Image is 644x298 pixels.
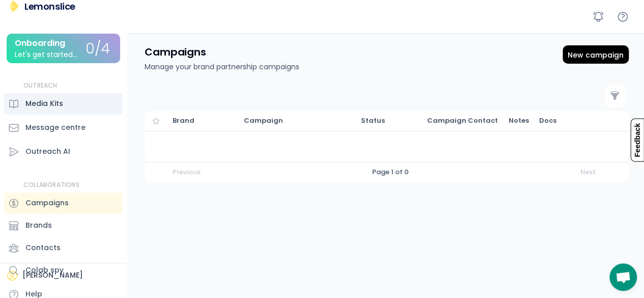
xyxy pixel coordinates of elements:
[25,146,70,157] div: Outreach AI
[372,168,409,177] div: Page 1 of 0
[427,116,498,125] div: Campaign Contact
[23,181,79,189] div: COLLABORATIONS
[25,122,86,133] div: Message centre
[150,115,162,127] button: Only favourites
[539,116,559,125] div: Docs
[610,90,620,101] text: 
[15,51,77,59] div: Let's get started...
[173,168,201,177] div: Previous
[145,62,299,72] div: Manage your brand partnership campaigns
[145,45,206,59] h4: Campaigns
[86,41,110,57] div: 0/4
[361,116,417,125] div: Status
[609,263,637,291] div: Open chat
[25,98,63,109] div: Media Kits
[173,116,234,125] div: Brand
[25,265,64,276] div: Colab spy
[244,116,351,125] div: Campaign
[509,116,529,125] div: Notes
[568,51,624,60] div: New campaign
[25,242,61,253] div: Contacts
[563,45,629,64] div: Add new campaign
[25,198,69,208] div: Campaigns
[15,39,65,48] div: Onboarding
[580,168,601,177] div: Next
[23,82,58,90] div: OUTREACH
[610,91,620,101] button: 
[25,220,52,231] div: Brands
